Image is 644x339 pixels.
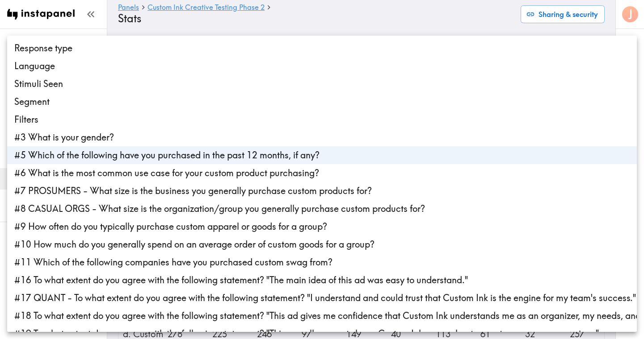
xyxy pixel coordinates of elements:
[7,218,637,236] li: #9 How often do you typically purchase custom apparel or goods for a group?
[7,236,637,253] li: #10 How much do you generally spend on an average order of custom goods for a group?
[7,128,637,146] li: #3 What is your gender?
[7,271,637,289] li: #16 To what extent do you agree with the following statement? "The main idea of this ad was easy ...
[7,289,637,307] li: #17 QUANT - To what extent do you agree with the following statement? "I understand and could tru...
[7,93,637,111] li: Segment
[7,111,637,128] li: Filters
[7,200,637,218] li: #8 CASUAL ORGS - What size is the organization/group you generally purchase custom products for?
[7,253,637,271] li: #11 Which of the following companies have you purchased custom swag from?
[7,164,637,182] li: #6 What is the most common use case for your custom product purchasing?
[7,39,637,57] li: Response type
[7,307,637,325] li: #18 To what extent do you agree with the following statement? "This ad gives me confidence that C...
[7,57,637,75] li: Language
[7,182,637,200] li: #7 PROSUMERS - What size is the business you generally purchase custom products for?
[7,146,637,164] li: #5 Which of the following have you purchased in the past 12 months, if any?
[7,75,637,93] li: Stimuli Seen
